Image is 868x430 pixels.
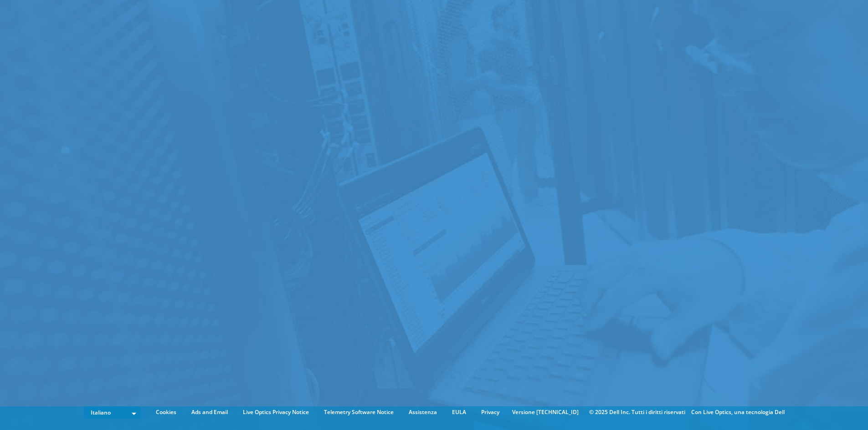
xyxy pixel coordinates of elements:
li: Con Live Optics, una tecnologia Dell [691,407,785,417]
a: Assistenza [402,407,444,417]
a: Ads and Email [185,407,235,417]
a: Telemetry Software Notice [317,407,401,417]
a: Privacy [474,407,506,417]
li: © 2025 Dell Inc. Tutti i diritti riservati [585,407,690,417]
a: Cookies [149,407,183,417]
li: Versione [TECHNICAL_ID] [508,407,583,417]
a: EULA [445,407,473,417]
a: Live Optics Privacy Notice [236,407,316,417]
